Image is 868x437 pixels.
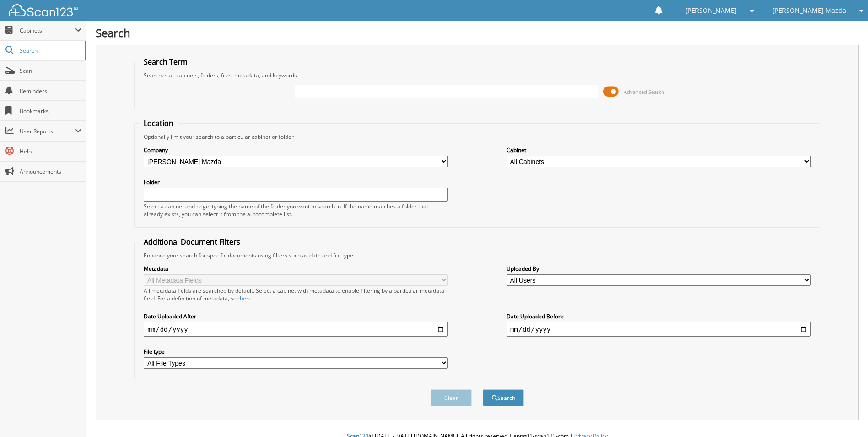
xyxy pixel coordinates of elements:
[20,127,75,135] span: User Reports
[144,202,448,218] div: Select a cabinet and begin typing the name of the folder you want to search in. If the name match...
[20,147,81,155] span: Help
[139,57,192,67] legend: Search Term
[144,178,448,186] label: Folder
[431,389,472,406] button: Clear
[139,237,245,247] legend: Additional Document Filters
[20,107,81,115] span: Bookmarks
[685,8,737,13] span: [PERSON_NAME]
[139,251,815,259] div: Enhance your search for specific documents using filters such as date and file type.
[139,71,815,79] div: Searches all cabinets, folders, files, metadata, and keywords
[624,88,664,95] span: Advanced Search
[20,67,81,75] span: Scan
[144,146,448,154] label: Company
[144,287,448,302] div: All metadata fields are searched by default. Select a cabinet with metadata to enable filtering b...
[96,25,859,40] h1: Search
[507,146,811,154] label: Cabinet
[20,87,81,95] span: Reminders
[144,312,448,320] label: Date Uploaded After
[20,168,81,175] span: Announcements
[483,389,524,406] button: Search
[144,265,448,273] label: Metadata
[144,348,448,355] label: File type
[9,4,78,16] img: scan123-logo-white.svg
[20,47,80,55] span: Search
[507,322,811,337] input: end
[240,295,252,302] a: here
[507,265,811,273] label: Uploaded By
[139,133,815,141] div: Optionally limit your search to a particular cabinet or folder
[139,118,178,128] legend: Location
[772,8,846,13] span: [PERSON_NAME] Mazda
[144,322,448,337] input: start
[507,312,811,320] label: Date Uploaded Before
[20,27,75,34] span: Cabinets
